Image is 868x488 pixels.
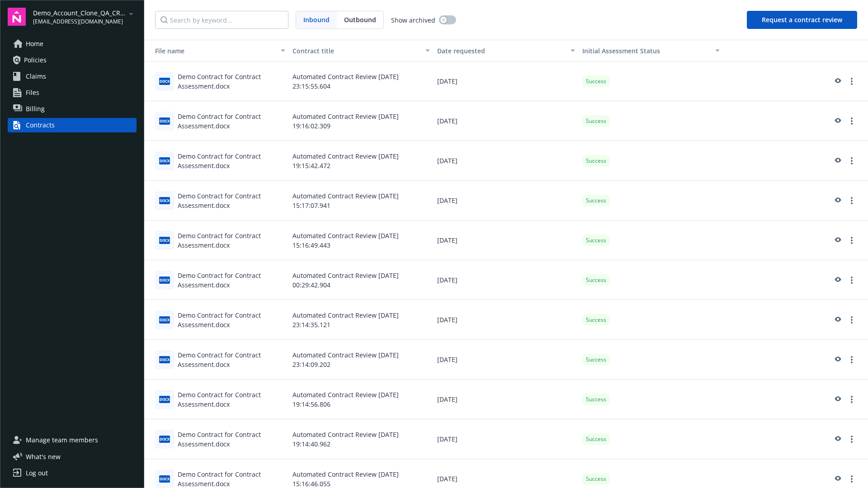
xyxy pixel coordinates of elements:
[434,101,578,141] div: [DATE]
[434,260,578,300] div: [DATE]
[159,436,170,442] span: docx
[8,85,137,100] a: Files
[846,116,857,127] a: more
[8,37,137,51] a: Home
[846,314,857,325] a: more
[832,195,843,206] a: preview
[344,15,376,24] span: Outbound
[337,11,383,28] span: Outbound
[289,419,434,459] div: Automated Contract Review [DATE] 19:14:40.962
[178,390,285,409] div: Demo Contract for Contract Assessment.docx
[832,155,843,166] a: preview
[434,340,578,380] div: [DATE]
[832,116,843,127] a: preview
[289,300,434,340] div: Automated Contract Review [DATE] 23:14:35.121
[26,69,46,84] span: Claims
[289,141,434,181] div: Automated Contract Review [DATE] 19:15:42.472
[586,197,606,205] span: Success
[289,181,434,221] div: Automated Contract Review [DATE] 15:17:07.941
[846,155,857,166] a: more
[159,277,170,283] span: docx
[24,53,47,67] span: Policies
[434,40,578,61] button: Date requested
[586,395,606,404] span: Success
[26,85,39,100] span: Files
[832,235,843,246] a: preview
[33,8,126,18] span: Demo_Account_Clone_QA_CR_Tests_Demo
[33,8,137,26] button: Demo_Account_Clone_QA_CR_Tests_Demo[EMAIL_ADDRESS][DOMAIN_NAME]arrowDropDown
[434,300,578,340] div: [DATE]
[26,102,45,116] span: Billing
[26,466,48,480] div: Log out
[178,191,285,210] div: Demo Contract for Contract Assessment.docx
[846,394,857,405] a: more
[178,271,285,290] div: Demo Contract for Contract Assessment.docx
[586,435,606,443] span: Success
[26,37,43,51] span: Home
[846,76,857,87] a: more
[434,181,578,221] div: [DATE]
[846,474,857,484] a: more
[178,72,285,91] div: Demo Contract for Contract Assessment.docx
[159,316,170,323] span: docx
[582,47,660,55] span: Initial Assessment Status
[289,101,434,141] div: Automated Contract Review [DATE] 19:16:02.309
[159,396,170,403] span: docx
[434,61,578,101] div: [DATE]
[33,18,126,26] span: [EMAIL_ADDRESS][DOMAIN_NAME]
[846,275,857,286] a: more
[159,475,170,482] span: docx
[303,15,330,24] span: Inbound
[437,46,565,56] div: Date requested
[391,15,435,25] span: Show archived
[586,475,606,483] span: Success
[8,102,137,116] a: Billing
[26,433,98,447] span: Manage team members
[8,452,75,461] button: What's new
[159,117,170,124] span: docx
[289,61,434,101] div: Automated Contract Review [DATE] 23:15:55.604
[296,11,337,28] span: Inbound
[832,314,843,325] a: preview
[434,221,578,260] div: [DATE]
[178,350,285,369] div: Demo Contract for Contract Assessment.docx
[586,356,606,364] span: Success
[846,195,857,206] a: more
[8,118,137,132] a: Contracts
[148,46,275,56] div: Toggle SortBy
[289,260,434,300] div: Automated Contract Review [DATE] 00:29:42.904
[292,46,420,56] div: Contract title
[832,76,843,87] a: preview
[155,11,288,29] input: Search by keyword...
[178,112,285,131] div: Demo Contract for Contract Assessment.docx
[586,157,606,165] span: Success
[747,11,857,29] button: Request a contract review
[289,221,434,260] div: Automated Contract Review [DATE] 15:16:49.443
[126,8,137,19] a: arrowDropDown
[159,237,170,244] span: docx
[148,46,275,56] div: File name
[434,141,578,181] div: [DATE]
[159,197,170,204] span: docx
[832,275,843,286] a: preview
[289,40,434,61] button: Contract title
[586,117,606,125] span: Success
[159,78,170,84] span: docx
[582,46,710,56] div: Toggle SortBy
[26,452,61,461] span: What ' s new
[846,354,857,365] a: more
[26,118,55,132] div: Contracts
[434,419,578,459] div: [DATE]
[159,157,170,164] span: docx
[289,380,434,419] div: Automated Contract Review [DATE] 19:14:56.806
[178,231,285,250] div: Demo Contract for Contract Assessment.docx
[832,474,843,484] a: preview
[434,380,578,419] div: [DATE]
[289,340,434,380] div: Automated Contract Review [DATE] 23:14:09.202
[846,235,857,246] a: more
[846,434,857,445] a: more
[159,356,170,363] span: docx
[8,8,26,26] img: navigator-logo.svg
[586,77,606,85] span: Success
